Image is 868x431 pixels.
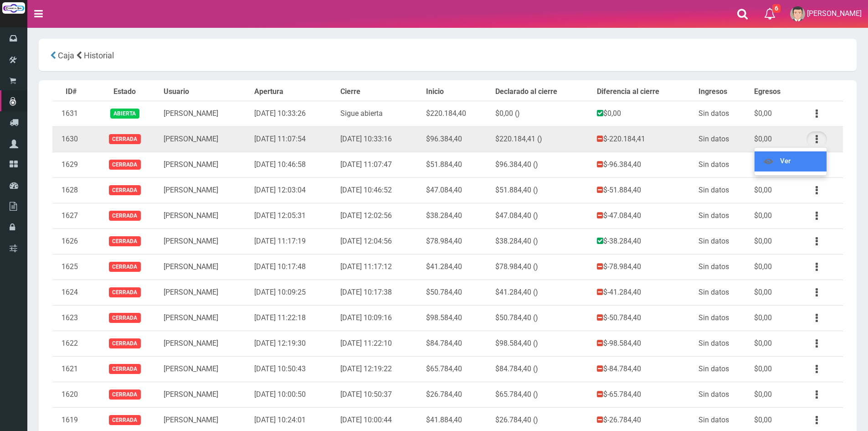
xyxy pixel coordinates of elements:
[251,305,337,331] td: [DATE] 11:22:18
[52,126,90,152] td: 1630
[160,83,251,101] th: Usuario
[337,152,423,177] td: [DATE] 11:07:47
[695,331,750,356] td: Sin datos
[52,83,90,101] th: ID#
[695,177,750,203] td: Sin datos
[251,382,337,407] td: [DATE] 10:00:50
[52,177,90,203] td: 1628
[695,305,750,331] td: Sin datos
[422,305,492,331] td: $98.584,40
[750,177,800,203] td: $0,00
[492,177,593,203] td: $51.884,40 ()
[492,152,593,177] td: $96.384,40 ()
[337,83,423,101] th: Cierre
[52,101,90,126] td: 1631
[2,2,25,14] img: Logo grande
[160,305,251,331] td: [PERSON_NAME]
[109,262,140,271] span: Cerrada
[160,101,251,126] td: [PERSON_NAME]
[160,203,251,228] td: [PERSON_NAME]
[160,254,251,280] td: [PERSON_NAME]
[422,382,492,407] td: $26.784,40
[593,177,695,203] td: $-51.884,40
[52,382,90,407] td: 1620
[160,382,251,407] td: [PERSON_NAME]
[90,83,160,101] th: Estado
[109,389,140,399] span: Cerrada
[750,331,800,356] td: $0,00
[422,228,492,254] td: $78.984,40
[109,364,140,374] span: Cerrada
[160,356,251,382] td: [PERSON_NAME]
[337,356,423,382] td: [DATE] 12:19:22
[593,83,695,101] th: Diferencia al cierre
[750,83,800,101] th: Egresos
[52,228,90,254] td: 1626
[695,203,750,228] td: Sin datos
[52,305,90,331] td: 1623
[422,152,492,177] td: $51.884,40
[52,356,90,382] td: 1621
[593,228,695,254] td: $-38.284,40
[109,313,140,322] span: Cerrada
[160,177,251,203] td: [PERSON_NAME]
[52,280,90,305] td: 1624
[422,83,492,101] th: Inicio
[337,203,423,228] td: [DATE] 12:02:56
[695,101,750,126] td: Sin datos
[337,126,423,152] td: [DATE] 10:33:16
[755,151,827,171] a: Ver
[750,228,800,254] td: $0,00
[593,203,695,228] td: $-47.084,40
[160,152,251,177] td: [PERSON_NAME]
[251,152,337,177] td: [DATE] 10:46:58
[337,331,423,356] td: [DATE] 11:22:10
[695,382,750,407] td: Sin datos
[109,287,140,297] span: Cerrada
[109,236,140,246] span: Cerrada
[251,228,337,254] td: [DATE] 11:17:19
[695,228,750,254] td: Sin datos
[251,356,337,382] td: [DATE] 10:50:43
[109,338,140,348] span: Cerrada
[337,101,423,126] td: Sigue abierta
[110,109,139,118] span: Abierta
[695,126,750,152] td: Sin datos
[593,331,695,356] td: $-98.584,40
[251,101,337,126] td: [DATE] 10:33:26
[492,203,593,228] td: $47.084,40 ()
[422,126,492,152] td: $96.384,40
[492,280,593,305] td: $41.284,40 ()
[422,203,492,228] td: $38.284,40
[52,203,90,228] td: 1627
[160,280,251,305] td: [PERSON_NAME]
[750,126,800,152] td: $0,00
[109,211,140,220] span: Cerrada
[84,51,114,60] span: Historial
[750,203,800,228] td: $0,00
[337,228,423,254] td: [DATE] 12:04:56
[750,356,800,382] td: $0,00
[695,152,750,177] td: Sin datos
[160,126,251,152] td: [PERSON_NAME]
[160,228,251,254] td: [PERSON_NAME]
[422,177,492,203] td: $47.084,40
[251,203,337,228] td: [DATE] 12:05:31
[593,305,695,331] td: $-50.784,40
[593,126,695,152] td: $-220.184,41
[593,254,695,280] td: $-78.984,40
[593,382,695,407] td: $-65.784,40
[251,83,337,101] th: Apertura
[337,382,423,407] td: [DATE] 10:50:37
[251,177,337,203] td: [DATE] 12:03:04
[695,356,750,382] td: Sin datos
[593,101,695,126] td: $0,00
[492,254,593,280] td: $78.984,40 ()
[750,152,800,177] td: $0,00
[492,83,593,101] th: Declarado al cierre
[109,185,140,195] span: Cerrada
[422,254,492,280] td: $41.284,40
[160,331,251,356] td: [PERSON_NAME]
[695,254,750,280] td: Sin datos
[492,126,593,152] td: $220.184,41 ()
